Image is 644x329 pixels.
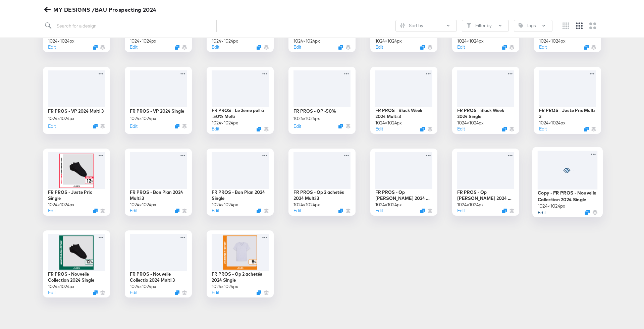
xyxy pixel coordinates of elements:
[212,283,238,290] div: 1024 × 1024 px
[539,38,566,44] div: 1024 × 1024 px
[293,108,336,114] div: FR PROS - OP -50%
[457,208,465,214] button: Edit
[288,67,356,134] div: FR PROS - OP -50%1024×1024pxEditDuplicate
[375,126,383,132] button: Edit
[212,202,238,208] div: 1024 × 1024 px
[212,126,219,132] button: Edit
[130,271,187,283] div: FR PROS - Nouvelle Collectio 2024 Multi 3
[457,189,514,202] div: FR PROS - Op [PERSON_NAME] 2024 Multi 3
[125,67,192,134] div: FR PROS - VP 2024 Single1024×1024pxEditDuplicate
[502,45,507,50] svg: Duplicate
[130,108,184,114] div: FR PROS - VP 2024 Single
[375,44,383,50] button: Edit
[48,283,74,290] div: 1024 × 1024 px
[538,189,598,203] div: Copy - FR PROS - Nouvelle Collection 2024 Single
[576,22,583,29] svg: Medium grid
[375,202,402,208] div: 1024 × 1024 px
[43,230,110,297] div: FR PROS - Nouvelle Collection 2024 Single1024×1024pxEditDuplicate
[457,202,484,208] div: 1024 × 1024 px
[502,127,507,131] svg: Duplicate
[293,115,320,122] div: 1024 × 1024 px
[584,127,589,131] button: Duplicate
[212,38,238,44] div: 1024 × 1024 px
[46,5,156,14] span: MY DESIGNS /BAU Prospecting 2024
[457,126,465,132] button: Edit
[93,290,98,295] svg: Duplicate
[48,289,56,296] button: Edit
[48,202,74,208] div: 1024 × 1024 px
[293,44,301,50] button: Edit
[467,23,471,28] svg: Filter
[48,115,74,122] div: 1024 × 1024 px
[212,208,219,214] button: Edit
[48,189,105,202] div: FR PROS - Juste Prix Single
[338,45,343,50] svg: Duplicate
[43,20,217,32] input: Search for a design
[338,124,343,128] svg: Duplicate
[462,20,509,32] button: FilterFilter by
[457,120,484,126] div: 1024 × 1024 px
[375,107,432,120] div: FR PROS - Black Week 2024 Multi 3
[257,45,261,50] button: Duplicate
[257,290,261,295] button: Duplicate
[400,23,405,28] svg: Sliders
[93,209,98,213] svg: Duplicate
[293,208,301,214] button: Edit
[539,107,596,120] div: FR PROS - Juste Prix Multi 3
[93,124,98,128] svg: Duplicate
[452,149,519,216] div: FR PROS - Op [PERSON_NAME] 2024 Multi 31024×1024pxEditDuplicate
[375,120,402,126] div: 1024 × 1024 px
[293,189,351,202] div: FR PROS - Op 2 achetés 2024 Multi 3
[175,45,179,50] button: Duplicate
[93,45,98,50] svg: Duplicate
[584,45,589,50] svg: Duplicate
[175,124,179,128] svg: Duplicate
[589,22,596,29] svg: Large grid
[43,67,110,134] div: FR PROS - VP 2024 Multi 31024×1024pxEditDuplicate
[212,271,269,283] div: FR PROS - Op 2 achetés 2024 Single
[48,208,56,214] button: Edit
[212,120,238,126] div: 1024 × 1024 px
[370,149,437,216] div: FR PROS - Op [PERSON_NAME] 2024 Single1024×1024pxEditDuplicate
[48,38,74,44] div: 1024 × 1024 px
[175,209,179,213] svg: Duplicate
[534,67,601,134] div: FR PROS - Juste Prix Multi 31024×1024pxEditDuplicate
[48,44,56,50] button: Edit
[43,5,159,14] button: MY DESIGNS /BAU Prospecting 2024
[125,230,192,297] div: FR PROS - Nouvelle Collectio 2024 Multi 31024×1024pxEditDuplicate
[338,209,343,213] svg: Duplicate
[130,123,138,129] button: Edit
[130,44,138,50] button: Edit
[207,149,274,216] div: FR PROS - Bon Plan 2024 Single1024×1024pxEditDuplicate
[48,123,56,129] button: Edit
[538,209,546,215] button: Edit
[43,149,110,216] div: FR PROS - Juste Prix Single1024×1024pxEditDuplicate
[293,202,320,208] div: 1024 × 1024 px
[375,208,383,214] button: Edit
[48,271,105,283] div: FR PROS - Nouvelle Collection 2024 Single
[125,149,192,216] div: FR PROS - Bon Plan 2024 Multi 31024×1024pxEditDuplicate
[130,38,156,44] div: 1024 × 1024 px
[457,107,514,120] div: FR PROS - Black Week 2024 Single
[130,283,156,290] div: 1024 × 1024 px
[457,38,484,44] div: 1024 × 1024 px
[257,209,261,213] svg: Duplicate
[207,67,274,134] div: FR PROS - Le 2ème pull à -50% Multi1024×1024pxEditDuplicate
[130,208,138,214] button: Edit
[420,45,425,50] svg: Duplicate
[257,127,261,131] button: Duplicate
[452,67,519,134] div: FR PROS - Black Week 2024 Single1024×1024pxEditDuplicate
[502,209,507,213] svg: Duplicate
[519,23,523,28] svg: Tag
[562,22,569,29] svg: Small grid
